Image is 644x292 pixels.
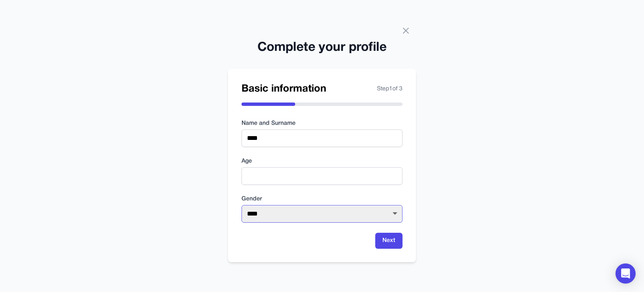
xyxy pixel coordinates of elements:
h2: Basic information [241,82,326,96]
span: Step 1 of 3 [377,85,402,93]
button: Next [375,233,402,249]
label: Name and Surname [241,119,402,128]
div: Open Intercom Messenger [615,263,636,284]
label: Age [241,157,402,166]
label: Gender [241,195,402,203]
h2: Complete your profile [228,40,416,55]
